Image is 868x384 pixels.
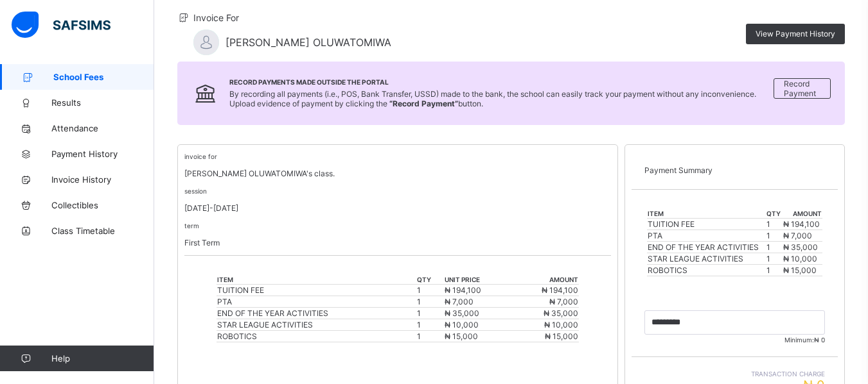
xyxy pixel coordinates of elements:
small: session [184,187,207,195]
th: item [217,275,417,285]
span: ₦ 7,000 [445,297,474,306]
span: ₦ 15,000 [783,265,817,275]
td: 1 [766,219,782,230]
span: School Fees [53,72,154,82]
span: ₦ 10,000 [544,320,578,330]
span: ₦ 35,000 [445,308,479,318]
th: qty [416,275,444,285]
div: TUITION FEE [217,285,416,295]
small: invoice for [184,153,217,160]
td: ROBOTICS [647,265,766,276]
td: 1 [416,319,444,331]
p: [DATE]-[DATE] [184,203,611,213]
th: amount [783,209,822,219]
th: qty [766,209,782,219]
span: ₦ 7,000 [783,231,812,240]
td: PTA [647,230,766,242]
span: ₦ 7,000 [549,297,578,306]
span: ₦ 35,000 [544,308,578,318]
span: Help [51,353,154,363]
td: END OF THE YEAR ACTIVITIES [647,242,766,253]
span: Transaction charge [644,370,825,378]
span: Class Timetable [51,226,154,236]
span: ₦ 10,000 [445,320,479,330]
span: Invoice For [193,12,239,23]
span: ₦ 194,100 [783,219,820,229]
td: 1 [766,253,782,265]
span: View Payment History [756,29,835,38]
span: ₦ 35,000 [783,242,818,252]
span: ₦ 194,100 [542,285,578,295]
span: By recording all payments (i.e., POS, Bank Transfer, USSD) made to the bank, the school can easil... [229,89,756,108]
td: 1 [766,230,782,242]
span: ₦ 10,000 [783,254,817,263]
td: 1 [416,331,444,342]
td: 1 [766,242,782,253]
p: Payment Summary [644,165,825,175]
span: Results [51,97,154,108]
div: STAR LEAGUE ACTIVITIES [217,320,416,330]
b: “Record Payment” [389,99,458,108]
th: item [647,209,766,219]
p: [PERSON_NAME] OLUWATOMIWA's class. [184,169,611,178]
th: amount [511,275,579,285]
div: ROBOTICS [217,331,416,341]
span: ₦ 15,000 [545,331,578,341]
span: ₦ 15,000 [445,331,478,341]
span: Invoice History [51,174,154,185]
td: 1 [416,296,444,308]
td: 1 [416,285,444,296]
td: STAR LEAGUE ACTIVITIES [647,253,766,265]
td: 1 [416,308,444,319]
th: unit price [444,275,511,285]
span: Attendance [51,123,154,133]
div: END OF THE YEAR ACTIVITIES [217,308,416,318]
td: TUITION FEE [647,219,766,230]
span: Minimum: [644,336,825,344]
img: safsims [12,12,111,38]
span: ₦ 194,100 [445,285,481,295]
span: Record Payments Made Outside the Portal [229,78,774,86]
span: ₦ 0 [814,336,825,344]
small: term [184,222,199,230]
span: [PERSON_NAME] OLUWATOMIWA [226,36,391,49]
div: PTA [217,297,416,306]
span: Record Payment [784,79,820,98]
td: 1 [766,265,782,276]
span: Payment History [51,149,154,159]
span: Collectibles [51,200,154,210]
p: First Term [184,238,611,247]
